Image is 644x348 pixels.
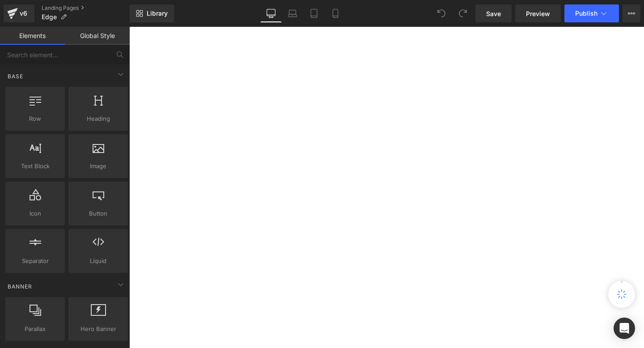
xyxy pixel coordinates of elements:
[623,4,640,22] button: More
[42,13,57,21] span: Edge
[526,9,550,18] span: Preview
[564,4,619,22] button: Publish
[8,161,62,171] span: Text Block
[7,72,24,81] span: Base
[575,10,597,17] span: Publish
[432,4,450,22] button: Undo
[42,4,130,12] a: Landing Pages
[8,209,62,218] span: Icon
[4,4,34,22] a: v6
[71,209,125,218] span: Button
[8,256,62,266] span: Separator
[130,4,174,22] a: New Library
[8,324,62,334] span: Parallax
[65,27,130,45] a: Global Style
[71,161,125,171] span: Image
[454,4,472,22] button: Redo
[18,8,29,19] div: v6
[303,4,325,22] a: Tablet
[71,256,125,266] span: Liquid
[71,324,125,334] span: Hero Banner
[486,9,501,18] span: Save
[7,282,33,291] span: Banner
[325,4,346,22] a: Mobile
[260,4,282,22] a: Desktop
[8,114,62,123] span: Row
[282,4,303,22] a: Laptop
[147,9,168,17] span: Library
[614,318,635,339] div: Open Intercom Messenger
[71,114,125,123] span: Heading
[515,4,561,22] a: Preview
